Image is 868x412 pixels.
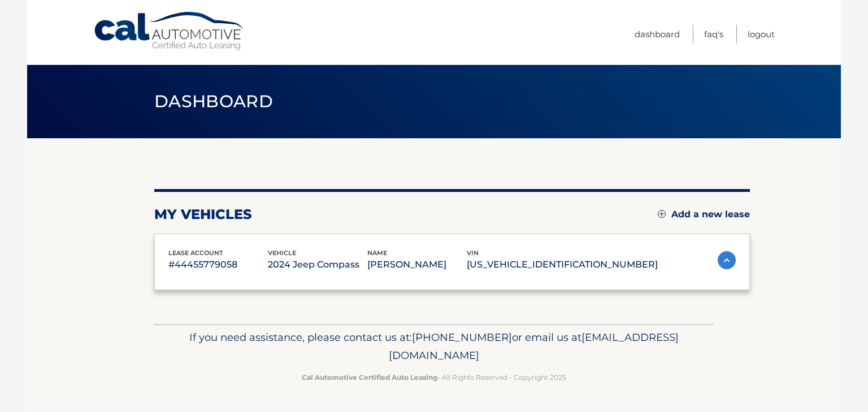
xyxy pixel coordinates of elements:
[467,249,479,257] span: vin
[154,91,273,112] span: Dashboard
[658,210,666,218] img: add.svg
[93,11,246,51] a: Cal Automotive
[154,206,252,223] h2: my vehicles
[704,25,723,43] a: FAQ's
[718,251,736,269] img: accordion-active.svg
[412,331,512,344] span: [PHONE_NUMBER]
[162,371,706,383] p: - All Rights Reserved - Copyright 2025
[302,373,437,382] strong: Cal Automotive Certified Auto Leasing
[367,257,467,273] p: [PERSON_NAME]
[748,25,775,43] a: Logout
[635,25,680,43] a: Dashboard
[268,257,367,273] p: 2024 Jeep Compass
[168,249,223,257] span: lease account
[467,257,658,273] p: [US_VEHICLE_IDENTIFICATION_NUMBER]
[162,328,706,365] p: If you need assistance, please contact us at: or email us at
[268,249,296,257] span: vehicle
[367,249,387,257] span: name
[658,209,750,220] a: Add a new lease
[168,257,268,273] p: #44455779058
